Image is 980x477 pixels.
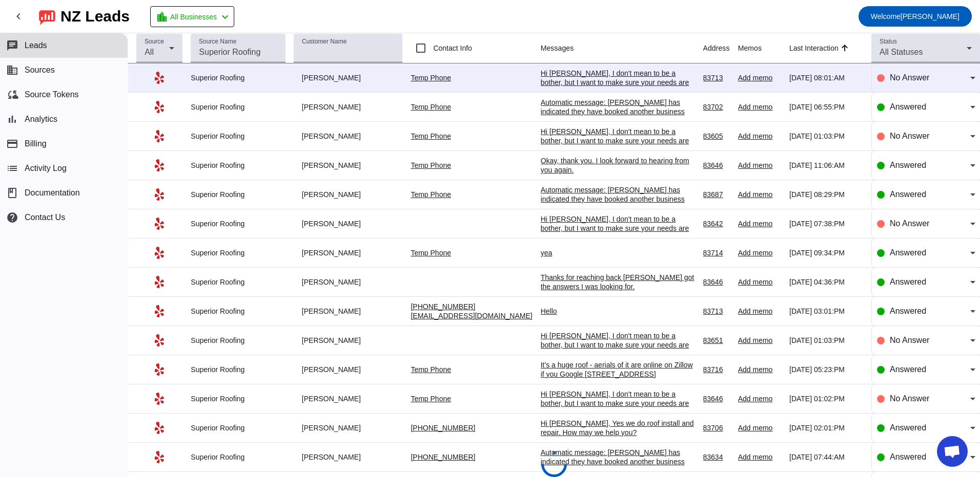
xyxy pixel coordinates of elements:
[411,249,451,257] a: Temp Phone
[541,448,695,475] div: Automatic message: [PERSON_NAME] has indicated they have booked another business for this job.
[738,190,781,199] div: Add memo
[153,451,166,463] mat-icon: Yelp
[890,248,926,257] span: Answered
[150,6,234,27] button: All Businesses
[890,219,929,228] span: No Answer
[25,213,65,222] span: Contact Us
[191,365,285,374] div: Superior Roofing
[703,248,730,257] div: 83714
[789,248,863,257] div: [DATE] 09:34:PM
[153,393,166,405] mat-icon: Yelp
[411,161,451,169] a: Temp Phone
[703,102,730,112] div: 83702
[789,336,863,345] div: [DATE] 01:03:PM
[170,10,217,24] span: All Businesses
[890,161,926,169] span: Answered
[191,73,285,82] div: Superior Roofing
[6,64,18,76] mat-icon: business
[191,336,285,345] div: Superior Roofing
[738,161,781,170] div: Add memo
[294,161,403,170] div: [PERSON_NAME]
[789,423,863,432] div: [DATE] 02:01:PM
[871,12,901,20] span: Welcome
[294,452,403,462] div: [PERSON_NAME]
[738,336,781,345] div: Add memo
[145,38,164,45] mat-label: Source
[219,11,231,23] mat-icon: chevron_left
[191,394,285,403] div: Superior Roofing
[25,164,67,173] span: Activity Log
[789,307,863,316] div: [DATE] 03:01:PM
[541,98,695,125] div: Automatic message: [PERSON_NAME] has indicated they have booked another business for this job.
[191,219,285,228] div: Superior Roofing
[541,69,695,96] div: Hi [PERSON_NAME], I don't mean to be a bother, but I want to make sure your needs are met. Did yo...
[541,185,695,213] div: Automatic message: [PERSON_NAME] has indicated they have booked another business for this job.
[294,219,403,228] div: [PERSON_NAME]
[703,219,730,228] div: 83642
[738,307,781,316] div: Add memo
[890,73,929,82] span: No Answer
[199,38,236,45] mat-label: Source Name
[294,423,403,432] div: [PERSON_NAME]
[703,190,730,199] div: 83687
[294,190,403,199] div: [PERSON_NAME]
[541,127,695,155] div: Hi [PERSON_NAME], I don't mean to be a bother, but I want to make sure your needs are met. Did yo...
[871,9,959,24] span: [PERSON_NAME]
[411,74,451,82] a: Temp Phone
[738,73,781,82] div: Add memo
[789,161,863,170] div: [DATE] 11:06:AM
[789,132,863,141] div: [DATE] 01:03:PM
[789,73,863,82] div: [DATE] 08:01:AM
[890,452,926,461] span: Answered
[859,6,972,27] button: Welcome[PERSON_NAME]
[153,188,166,201] mat-icon: Yelp
[738,102,781,112] div: Add memo
[411,395,451,403] a: Temp Phone
[431,43,472,53] label: Contact Info
[156,11,168,23] mat-icon: location_city
[541,360,695,379] div: It's a huge roof - aerials of it are online on Zillow if you Google [STREET_ADDRESS]
[703,452,730,462] div: 83634
[294,277,403,287] div: [PERSON_NAME]
[541,214,695,242] div: Hi [PERSON_NAME], I don't mean to be a bother, but I want to make sure your needs are met. Did yo...
[199,46,277,58] input: Superior Roofing
[703,277,730,287] div: 83646
[191,190,285,199] div: Superior Roofing
[541,248,695,257] div: yea
[25,66,55,75] span: Sources
[789,365,863,374] div: [DATE] 05:23:PM
[789,394,863,403] div: [DATE] 01:02:PM
[890,307,926,315] span: Answered
[703,394,730,403] div: 83646
[153,276,166,288] mat-icon: Yelp
[153,101,166,113] mat-icon: Yelp
[294,248,403,257] div: [PERSON_NAME]
[294,73,403,82] div: [PERSON_NAME]
[738,394,781,403] div: Add memo
[703,161,730,170] div: 83646
[890,190,926,199] span: Answered
[191,248,285,257] div: Superior Roofing
[890,277,926,286] span: Answered
[738,248,781,257] div: Add memo
[411,132,451,140] a: Temp Phone
[153,363,166,376] mat-icon: Yelp
[12,10,25,23] mat-icon: chevron_left
[738,219,781,228] div: Add memo
[789,190,863,199] div: [DATE] 08:29:PM
[703,33,738,63] th: Address
[411,302,475,311] a: [PHONE_NUMBER]
[703,336,730,345] div: 83651
[890,365,926,374] span: Answered
[937,436,968,467] div: Open chat
[703,423,730,432] div: 83706
[294,307,403,316] div: [PERSON_NAME]
[153,72,166,84] mat-icon: Yelp
[411,424,475,432] a: [PHONE_NUMBER]
[789,219,863,228] div: [DATE] 07:38:PM
[302,38,346,45] mat-label: Customer Name
[541,389,695,417] div: Hi [PERSON_NAME], I don't mean to be a bother, but I want to make sure your needs are met. Did yo...
[541,273,695,291] div: Thanks for reaching back [PERSON_NAME] got the answers I was looking for.
[541,156,695,175] div: Okay, thank you. I look forward to hearing from you again.
[153,218,166,230] mat-icon: Yelp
